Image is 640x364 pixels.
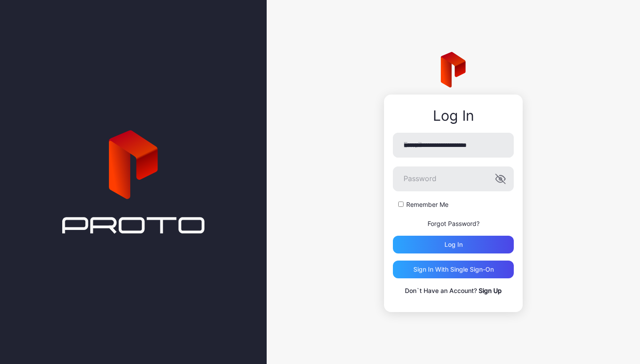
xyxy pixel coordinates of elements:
div: Sign in With Single Sign-On [413,266,494,273]
p: Don`t Have an Account? [393,285,514,296]
input: Email [393,133,514,158]
label: Remember Me [406,200,448,209]
a: Sign Up [479,287,502,294]
div: Log In [393,108,514,124]
input: Password [393,166,514,191]
button: Sign in With Single Sign-On [393,261,514,278]
button: Password [495,174,506,184]
button: Log in [393,236,514,253]
div: Log in [444,241,463,248]
a: Forgot Password? [428,220,480,227]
